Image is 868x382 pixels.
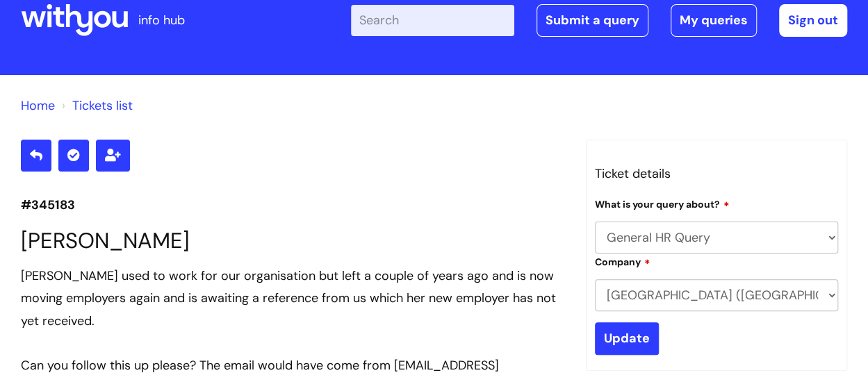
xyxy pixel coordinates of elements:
[58,94,133,117] li: Tickets list
[537,4,648,36] a: Submit a query
[21,265,565,332] div: [PERSON_NAME] used to work for our organisation but left a couple of years ago and is now moving ...
[595,163,838,185] h3: Ticket details
[21,228,565,254] h1: [PERSON_NAME]
[21,194,565,216] p: #345183
[779,4,847,36] a: Sign out
[595,254,650,268] label: Company
[671,4,757,36] a: My queries
[21,94,55,117] li: Solution home
[351,5,514,35] input: Search
[72,97,133,114] a: Tickets list
[595,197,730,210] label: What is your query about?
[138,9,185,31] p: info hub
[595,322,659,354] input: Update
[351,4,847,36] div: | -
[21,97,55,114] a: Home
